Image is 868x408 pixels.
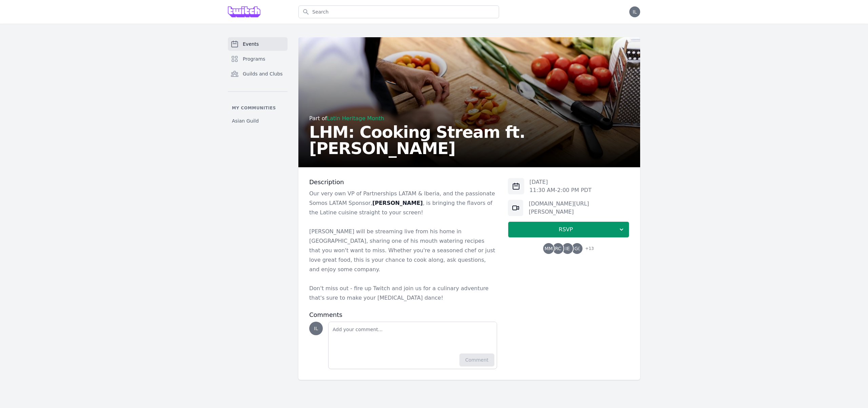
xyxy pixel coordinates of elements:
a: Events [228,37,288,51]
span: IL [314,326,318,331]
span: Asian Guild [232,117,259,124]
button: RSVP [508,221,629,238]
a: Latin Heritage Month [327,115,384,122]
a: Guilds and Clubs [228,67,288,81]
p: Our very own VP of Partnerships LATAM & Iberia, and the passionate Somos LATAM Sponsor, , is brin... [309,189,497,217]
p: [DATE] [530,178,592,186]
p: My communities [228,105,288,111]
img: Grove [228,6,260,17]
h3: Description [309,178,497,186]
span: Events [243,41,259,47]
button: IL [629,6,640,17]
p: Don't miss out - fire up Twitch and join us for a culinary adventure that's sure to make your [ME... [309,284,497,303]
h2: LHM: Cooking Stream ft. [PERSON_NAME] [309,124,629,156]
span: IL [633,9,637,14]
div: Part of [309,114,629,123]
p: 11:30 AM - 2:00 PM PDT [530,186,592,194]
nav: Sidebar [228,37,288,127]
input: Search [298,5,499,18]
span: IE [566,246,570,251]
span: RC [555,246,561,251]
a: Asian Guild [228,115,288,127]
h3: Comments [309,311,497,319]
span: Guilds and Clubs [243,70,283,77]
p: [PERSON_NAME] will be streaming live from his home in [GEOGRAPHIC_DATA], sharing one of his mouth... [309,227,497,274]
span: Programs [243,56,265,62]
span: G( [574,246,580,251]
a: Programs [228,52,288,66]
button: Comment [459,353,494,366]
strong: [PERSON_NAME] [372,200,423,206]
span: + 13 [581,244,594,254]
a: [DOMAIN_NAME][URL][PERSON_NAME] [529,200,589,215]
span: MM [545,246,553,251]
span: RSVP [514,226,618,234]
